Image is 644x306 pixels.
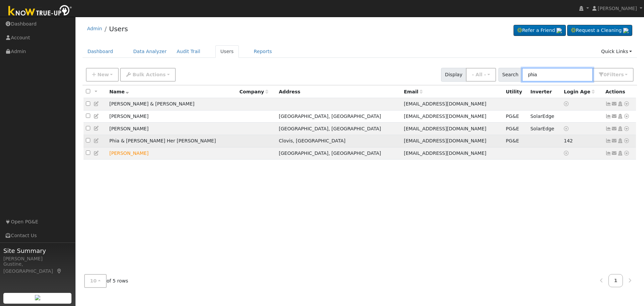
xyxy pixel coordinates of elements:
img: retrieve [556,28,562,33]
input: Search [522,68,593,82]
span: Days since last login [564,89,595,94]
div: Utility [506,88,526,95]
td: Lead [107,147,237,160]
a: Other actions [624,100,630,107]
a: Audit Trail [172,45,205,58]
span: Name [109,89,129,94]
td: [GEOGRAPHIC_DATA], [GEOGRAPHIC_DATA] [276,123,401,135]
div: Inverter [530,88,559,95]
span: SolarEdge [530,126,554,131]
a: Data Analyzer [128,45,172,58]
a: Login As [617,126,623,131]
div: Address [279,88,399,95]
a: Other actions [624,113,630,120]
span: Display [441,68,466,82]
a: Edit User [94,138,100,143]
td: [PERSON_NAME] & [PERSON_NAME] [107,98,237,111]
span: Filter [607,72,624,77]
span: Bulk Actions [132,72,166,77]
a: Show Graph [605,114,611,119]
a: Admin [87,26,102,31]
span: SolarEdge [530,114,554,119]
span: Email [404,89,423,94]
td: [PERSON_NAME] [107,123,237,135]
span: PG&E [506,126,519,131]
span: Search [498,68,522,82]
a: No login access [564,126,570,131]
img: Know True-Up [5,4,75,19]
img: retrieve [623,28,629,33]
span: of 5 rows [84,274,128,288]
div: Actions [605,88,634,95]
a: No login access [564,101,570,106]
span: Site Summary [3,246,72,255]
a: Other actions [624,125,630,132]
a: Edit User [94,126,100,131]
a: Request a Cleaning [567,25,632,36]
span: [EMAIL_ADDRESS][DOMAIN_NAME] [404,150,486,156]
td: [GEOGRAPHIC_DATA], [GEOGRAPHIC_DATA] [276,147,401,160]
div: [PERSON_NAME] [3,255,72,262]
a: Users [215,45,239,58]
a: messagedelphia@gmail.com [611,125,618,132]
a: Other actions [624,150,630,157]
span: 10 [90,278,97,283]
a: Edit User [94,114,100,119]
td: Clovis, [GEOGRAPHIC_DATA] [276,135,401,147]
span: New [97,72,109,77]
a: Login As [617,101,623,106]
span: [EMAIL_ADDRESS][DOMAIN_NAME] [404,114,486,119]
a: Show Graph [605,126,611,131]
span: [EMAIL_ADDRESS][DOMAIN_NAME] [404,126,486,131]
a: Users [109,25,128,33]
a: Show Graph [605,138,611,143]
td: [GEOGRAPHIC_DATA], [GEOGRAPHIC_DATA] [276,110,401,123]
a: Not connected [605,150,611,156]
a: Reports [249,45,277,58]
td: Phia & [PERSON_NAME] Her [PERSON_NAME] [107,135,237,147]
a: Edit User [94,150,100,156]
a: sophia.g6510@gmail.com [611,100,618,107]
button: - All - [466,68,496,82]
a: Map [56,268,62,274]
span: 04/21/2025 11:51:44 AM [564,138,573,143]
span: [EMAIL_ADDRESS][DOMAIN_NAME] [404,138,486,143]
a: Not connected [605,101,611,106]
a: No login access [564,150,570,156]
a: Login As [617,114,623,119]
a: 1 [608,274,623,287]
span: PG&E [506,138,519,143]
img: retrieve [35,295,40,300]
span: Company name [239,89,268,94]
a: Quick Links [596,45,637,58]
div: Gustine, [GEOGRAPHIC_DATA] [3,261,72,275]
a: Login As [617,138,623,143]
button: 10 [84,274,107,288]
span: [EMAIL_ADDRESS][DOMAIN_NAME] [404,101,486,106]
a: Pilarsophias@gmail.com [611,150,618,157]
span: PG&E [506,114,519,119]
button: 0Filters [593,68,634,82]
a: Other actions [624,137,630,144]
span: [PERSON_NAME] [598,6,637,11]
a: yang_p33@yahoo.com [611,137,618,144]
a: Dashboard [83,45,118,58]
a: sdp369@yahoo.com [611,113,618,120]
a: Edit User [94,101,100,106]
a: Refer a Friend [514,25,566,36]
button: New [86,68,119,82]
button: Bulk Actions [120,68,175,82]
a: Login As [617,150,623,156]
span: s [621,72,624,77]
td: [PERSON_NAME] [107,110,237,123]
